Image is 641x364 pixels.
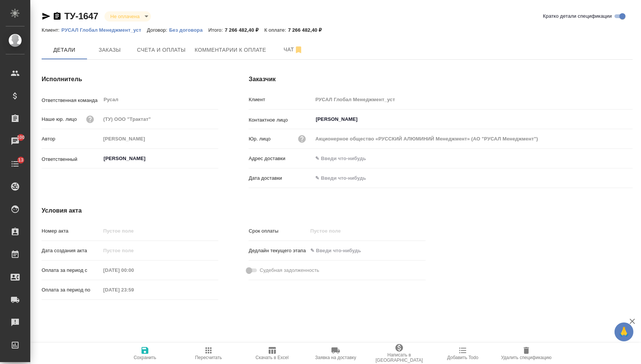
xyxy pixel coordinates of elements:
[42,267,101,274] p: Оплата за период с
[304,343,367,364] button: Заявка на доставку
[42,27,61,33] p: Клиент:
[249,227,308,235] p: Срок оплаты
[264,27,288,33] p: К оплате:
[313,173,379,184] input: ✎ Введи что-нибудь
[169,27,208,33] p: Без договора
[42,97,101,104] p: Ответственная команда
[42,286,101,294] p: Оплата за период по
[249,247,308,254] p: Дедлайн текущего этапа
[240,343,304,364] button: Скачать в Excel
[447,355,478,360] span: Добавить Todo
[42,116,77,123] p: Наше юр. лицо
[46,45,82,55] span: Детали
[108,13,142,20] button: Не оплачена
[195,355,222,360] span: Пересчитать
[64,11,98,21] a: ТУ-1647
[249,135,271,143] p: Юр. лицо
[42,227,101,235] p: Номер акта
[61,26,147,33] a: РУСАЛ Глобал Менеджмент_уст
[288,27,327,33] p: 7 266 482,40 ₽
[225,27,264,33] p: 7 266 482,40 ₽
[315,355,356,360] span: Заявка на доставку
[249,155,313,162] p: Адрес доставки
[618,324,630,340] span: 🙏
[147,27,169,33] p: Договор:
[104,11,151,22] div: Не оплачена
[101,245,167,256] input: Пустое поле
[260,267,319,274] span: Судебная задолженность
[431,343,495,364] button: Добавить Todo
[2,154,28,173] a: 13
[313,133,633,144] input: Пустое поле
[195,45,266,55] span: Комментарии к оплате
[501,355,551,360] span: Удалить спецификацию
[42,206,426,215] h4: Условия акта
[134,355,156,360] span: Сохранить
[249,96,313,103] p: Клиент
[101,114,219,125] input: Пустое поле
[249,174,313,182] p: Дата доставки
[294,45,303,54] svg: Отписаться
[249,116,313,124] p: Контактное лицо
[42,247,101,254] p: Дата создания акта
[101,225,219,236] input: Пустое поле
[313,153,633,164] input: ✎ Введи что-нибудь
[275,45,311,54] span: Чат
[308,245,374,256] input: ✎ Введи что-нибудь
[42,156,101,163] p: Ответственный
[2,132,28,151] a: 100
[308,225,374,236] input: Пустое поле
[543,12,612,20] span: Кратко детали спецификации
[495,343,558,364] button: Удалить спецификацию
[53,12,62,21] button: Скопировать ссылку
[177,343,240,364] button: Пересчитать
[313,94,633,105] input: Пустое поле
[214,158,216,159] button: Open
[92,45,128,55] span: Заказы
[249,75,633,84] h4: Заказчик
[101,265,167,276] input: Пустое поле
[42,12,51,21] button: Скопировать ссылку для ЯМессенджера
[137,45,186,55] span: Счета и оплаты
[208,27,225,33] p: Итого:
[615,322,633,341] button: 🙏
[113,343,177,364] button: Сохранить
[42,75,218,84] h4: Исполнитель
[101,284,167,295] input: Пустое поле
[61,27,147,33] p: РУСАЛ Глобал Менеджмент_уст
[42,135,101,143] p: Автор
[372,352,426,363] span: Написать в [GEOGRAPHIC_DATA]
[255,355,288,360] span: Скачать в Excel
[629,119,630,120] button: Open
[101,133,219,144] input: Пустое поле
[367,343,431,364] button: Написать в [GEOGRAPHIC_DATA]
[14,156,28,164] span: 13
[169,26,208,33] a: Без договора
[12,134,30,141] span: 100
